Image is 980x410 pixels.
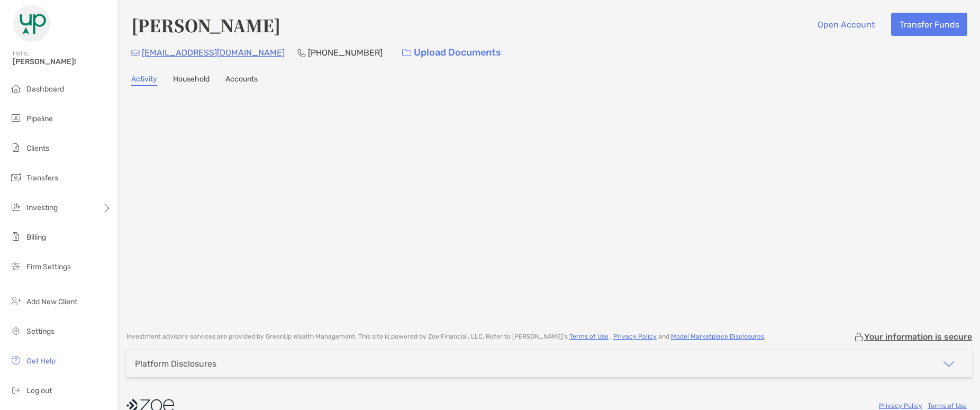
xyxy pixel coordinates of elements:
[26,114,53,123] span: Pipeline
[26,144,49,153] span: Clients
[131,75,157,86] a: Activity
[879,402,922,409] a: Privacy Policy
[10,201,22,213] img: investing icon
[26,85,64,94] span: Dashboard
[10,82,22,95] img: dashboard icon
[26,327,55,336] span: Settings
[402,49,411,57] img: button icon
[26,262,71,271] span: Firm Settings
[10,230,22,243] img: billing icon
[26,297,77,306] span: Add New Client
[928,402,967,409] a: Terms of Use
[126,333,766,341] p: Investment advisory services are provided by GreenUp Wealth Management . This site is powered by ...
[569,333,609,340] a: Terms of Use
[13,57,112,66] span: [PERSON_NAME]!
[10,141,22,154] img: clients icon
[10,324,22,337] img: settings icon
[26,357,56,366] span: Get Help
[173,75,210,86] a: Household
[131,13,280,37] h4: [PERSON_NAME]
[297,49,306,57] img: Phone Icon
[10,171,22,184] img: transfers icon
[809,13,883,36] button: Open Account
[26,174,58,183] span: Transfers
[395,41,508,64] a: Upload Documents
[10,384,22,396] img: logout icon
[891,13,967,36] button: Transfer Funds
[26,386,52,395] span: Log out
[225,75,258,86] a: Accounts
[308,46,383,59] p: [PHONE_NUMBER]
[26,233,46,242] span: Billing
[864,332,972,342] p: Your information is secure
[131,50,140,56] img: Email Icon
[613,333,657,340] a: Privacy Policy
[10,112,22,124] img: pipeline icon
[671,333,764,340] a: Model Marketplace Disclosures
[13,4,51,42] img: Zoe Logo
[142,46,285,59] p: [EMAIL_ADDRESS][DOMAIN_NAME]
[26,203,58,212] span: Investing
[10,354,22,367] img: get-help icon
[10,295,22,307] img: add_new_client icon
[10,260,22,272] img: firm-settings icon
[942,358,955,370] img: icon arrow
[135,359,216,369] div: Platform Disclosures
